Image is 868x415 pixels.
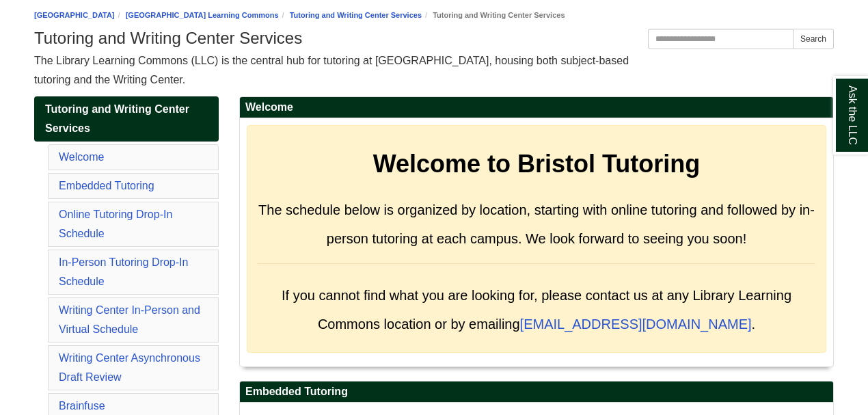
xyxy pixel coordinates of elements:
[59,151,104,163] a: Welcome
[34,29,834,48] h1: Tutoring and Writing Center Services
[59,304,200,335] a: Writing Center In-Person and Virtual Schedule
[793,29,834,49] button: Search
[59,180,154,191] a: Embedded Tutoring
[34,11,115,19] a: [GEOGRAPHIC_DATA]
[59,256,188,287] a: In-Person Tutoring Drop-In Schedule
[240,97,833,118] h2: Welcome
[34,9,834,22] nav: breadcrumb
[520,317,752,332] a: [EMAIL_ADDRESS][DOMAIN_NAME]
[240,381,833,403] h2: Embedded Tutoring
[45,103,189,134] span: Tutoring and Writing Center Services
[59,400,105,412] a: Brainfuse
[59,209,172,239] a: Online Tutoring Drop-In Schedule
[422,9,565,22] li: Tutoring and Writing Center Services
[282,288,791,332] span: If you cannot find what you are looking for, please contact us at any Library Learning Commons lo...
[34,55,629,85] span: The Library Learning Commons (LLC) is the central hub for tutoring at [GEOGRAPHIC_DATA], housing ...
[373,150,701,178] strong: Welcome to Bristol Tutoring
[290,11,422,19] a: Tutoring and Writing Center Services
[258,202,815,246] span: The schedule below is organized by location, starting with online tutoring and followed by in-per...
[34,96,219,142] a: Tutoring and Writing Center Services
[126,11,279,19] a: [GEOGRAPHIC_DATA] Learning Commons
[59,352,200,383] a: Writing Center Asynchronous Draft Review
